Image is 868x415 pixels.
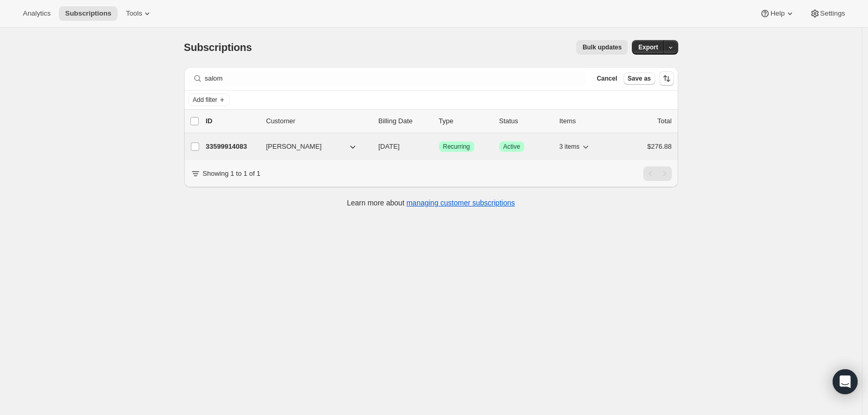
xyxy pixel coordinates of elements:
[560,142,580,151] span: 3 items
[17,6,57,21] button: Analytics
[638,43,658,51] span: Export
[804,6,851,21] button: Settings
[624,72,655,85] button: Save as
[347,198,515,208] p: Learn more about
[266,141,322,152] span: [PERSON_NAME]
[406,199,515,207] a: managing customer subscriptions
[188,94,230,106] button: Add filter
[260,138,364,155] button: [PERSON_NAME]
[126,9,142,18] span: Tools
[206,116,672,126] div: IDCustomerBilling DateTypeStatusItemsTotal
[206,139,672,154] div: 33599914083[PERSON_NAME][DATE]SuccessRecurringSuccessActive3 items$276.88
[628,74,651,83] span: Save as
[59,6,118,21] button: Subscriptions
[206,141,258,152] p: 33599914083
[657,116,671,126] p: Total
[206,116,258,126] p: ID
[193,96,217,104] span: Add filter
[659,71,674,86] button: Sort the results
[560,139,591,154] button: 3 items
[23,9,50,18] span: Analytics
[592,72,621,85] button: Cancel
[597,74,617,83] span: Cancel
[499,116,551,126] p: Status
[184,42,252,53] span: Subscriptions
[379,116,431,126] p: Billing Date
[439,116,491,126] div: Type
[647,142,672,150] span: $276.88
[560,116,612,126] div: Items
[820,9,845,18] span: Settings
[379,142,400,150] span: [DATE]
[576,40,628,55] button: Bulk updates
[632,40,664,55] button: Export
[643,166,672,181] nav: Pagination
[582,43,621,51] span: Bulk updates
[770,9,784,18] span: Help
[266,116,370,126] p: Customer
[503,142,521,151] span: Active
[833,369,858,394] div: Open Intercom Messenger
[754,6,801,21] button: Help
[65,9,111,18] span: Subscriptions
[205,71,587,86] input: Filter subscribers
[443,142,470,151] span: Recurring
[120,6,159,21] button: Tools
[203,168,261,179] p: Showing 1 to 1 of 1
